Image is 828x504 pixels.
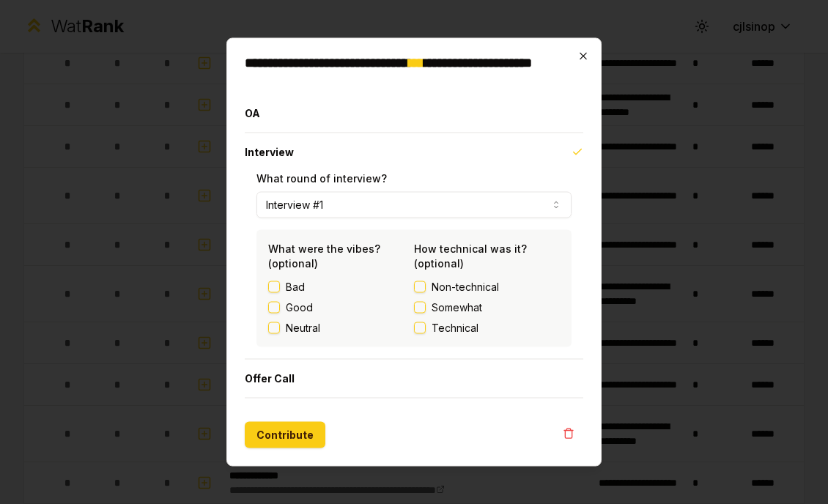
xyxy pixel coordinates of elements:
[432,321,478,336] span: Technical
[256,172,387,185] label: What round of interview?
[245,360,583,398] button: Offer Call
[245,171,583,359] div: Interview
[245,133,583,171] button: Interview
[286,300,313,315] label: Good
[245,422,325,448] button: Contribute
[286,280,305,294] label: Bad
[414,242,527,270] label: How technical was it? (optional)
[286,321,320,336] label: Neutral
[414,281,426,293] button: Non-technical
[432,280,499,294] span: Non-technical
[268,242,380,270] label: What were the vibes? (optional)
[414,302,426,314] button: Somewhat
[414,322,426,334] button: Technical
[432,300,482,315] span: Somewhat
[245,94,583,133] button: OA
